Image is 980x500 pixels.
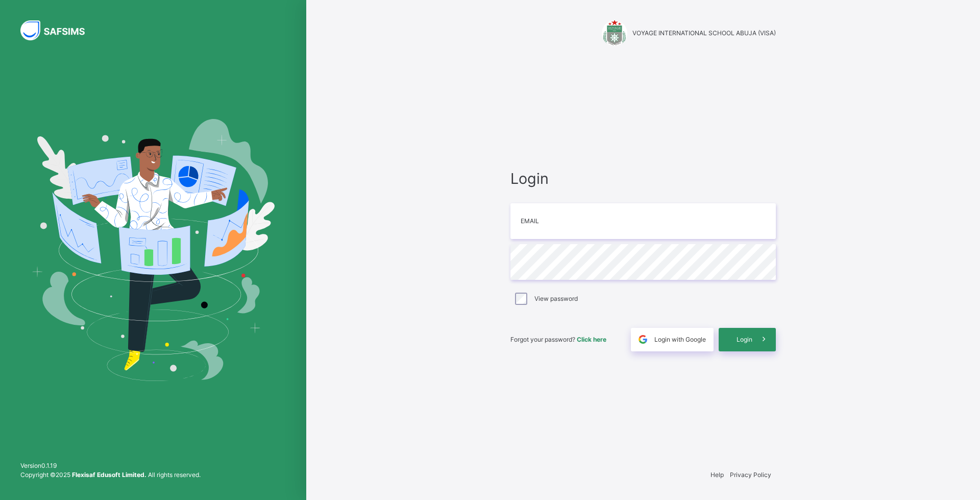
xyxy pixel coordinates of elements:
a: Click here [577,336,606,343]
strong: Flexisaf Edusoft Limited. [72,471,146,479]
span: Forgot your password? [510,336,606,343]
span: Copyright © 2025 All rights reserved. [20,471,201,479]
span: Login with Google [654,335,706,344]
a: Privacy Policy [730,471,771,479]
span: Login [737,335,752,344]
a: Help [710,471,724,479]
span: VOYAGE INTERNATIONAL SCHOOL ABUJA (VISA) [632,29,776,38]
img: SAFSIMS Logo [20,20,97,40]
span: Version 0.1.19 [20,461,201,470]
span: Login [510,168,776,189]
img: google.396cfc9801f0270233282035f929180a.svg [637,334,649,345]
img: Hero Image [32,119,275,380]
label: View password [534,294,578,303]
